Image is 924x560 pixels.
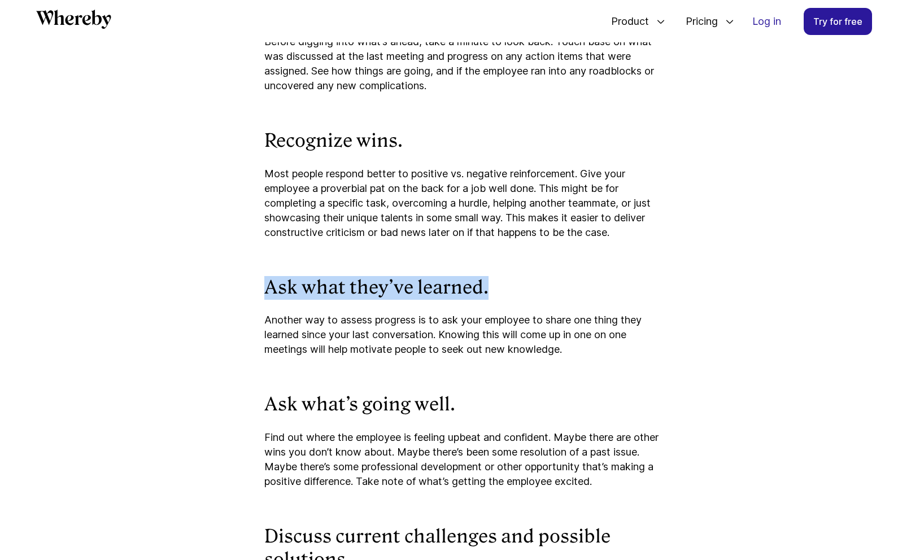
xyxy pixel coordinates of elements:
[264,276,660,300] h3: Ask what they’ve learned.
[36,10,111,33] a: Whereby
[264,34,660,93] p: Before digging into what’s ahead, take a minute to look back. Touch base on what was discussed at...
[264,430,660,489] p: Find out where the employee is feeling upbeat and confident. Maybe there are other wins you don’t...
[743,8,790,34] a: Log in
[264,393,660,417] h3: Ask what’s going well.
[36,10,111,29] svg: Whereby
[600,3,652,40] span: Product
[674,3,721,40] span: Pricing
[804,8,872,35] a: Try for free
[264,167,660,240] p: Most people respond better to positive vs. negative reinforcement. Give your employee a proverbia...
[264,129,660,153] h3: Recognize wins.
[264,313,660,357] p: Another way to assess progress is to ask your employee to share one thing they learned since your...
